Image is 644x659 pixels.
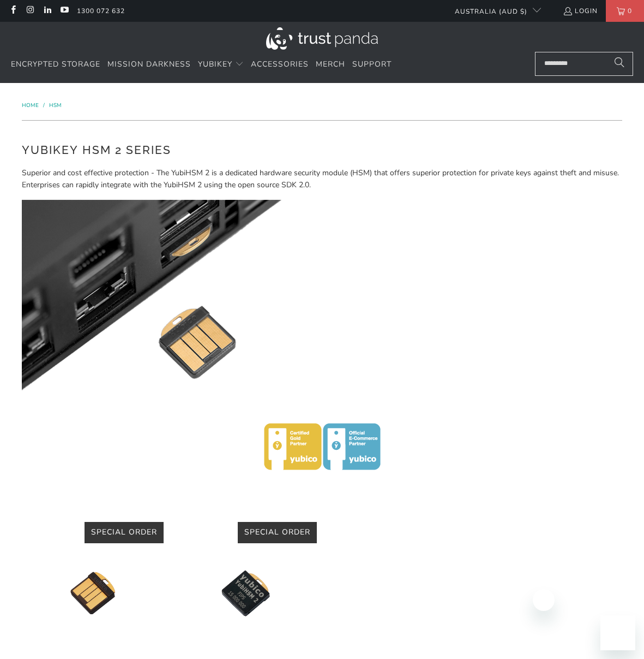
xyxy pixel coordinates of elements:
a: Accessories [251,52,309,78]
a: Trust Panda Australia on Instagram [25,7,34,15]
iframe: Button to launch messaging window [600,615,635,650]
a: Login [563,5,598,17]
span: YubiKey [198,59,232,69]
summary: YubiKey [198,52,244,78]
span: Home [22,102,39,109]
nav: Translation missing: en.navigation.header.main_nav [11,52,392,78]
button: Search [606,52,633,76]
img: Trust Panda Australia [266,27,378,50]
h2: YubiKey HSM 2 Series [22,141,623,159]
a: Mission Darkness [107,52,191,78]
a: HSM [49,102,62,109]
iframe: Close message [533,589,555,611]
input: Search... [535,52,633,76]
span: / [43,102,45,109]
a: Support [352,52,392,78]
span: Support [352,59,392,69]
a: Trust Panda Australia on LinkedIn [43,7,52,15]
span: Special Order [244,527,310,537]
span: Encrypted Storage [11,59,100,69]
a: Trust Panda Australia on YouTube [59,7,69,15]
span: Accessories [251,59,309,69]
a: 1300 072 632 [77,5,125,17]
a: Trust Panda Australia on Facebook [8,7,17,15]
a: Merch [316,52,345,78]
span: Mission Darkness [107,59,191,69]
p: Superior and cost effective protection - The YubiHSM 2 is a dedicated hardware security module (H... [22,167,623,192]
span: Special Order [91,527,157,537]
a: Encrypted Storage [11,52,100,78]
a: Home [22,102,40,109]
span: Merch [316,59,345,69]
